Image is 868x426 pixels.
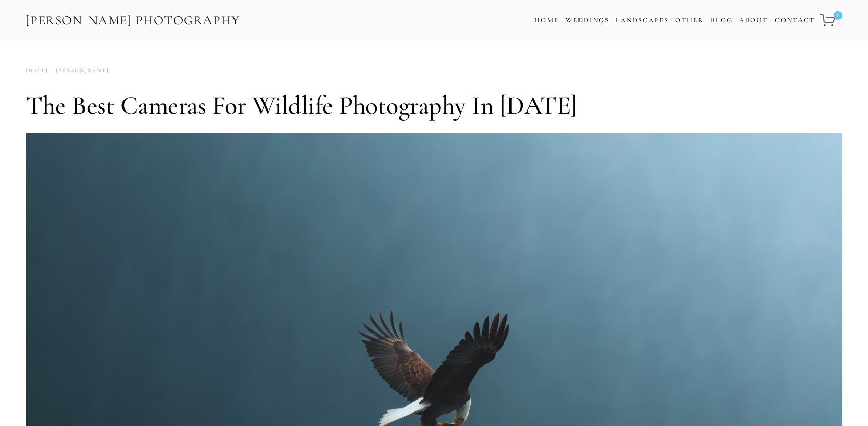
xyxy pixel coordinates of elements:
[48,64,109,78] a: [PERSON_NAME]
[819,8,843,33] a: 0 items in cart
[675,16,704,24] a: Other
[25,9,241,32] a: [PERSON_NAME] Photography
[834,11,842,20] span: 0
[566,16,609,24] a: Weddings
[711,13,733,28] a: Blog
[26,64,48,78] time: [DATE]
[616,16,668,24] a: Landscapes
[739,13,768,28] a: About
[534,13,559,28] a: Home
[775,13,815,28] a: Contact
[26,90,842,121] h1: The Best Cameras for Wildlife Photography in [DATE]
